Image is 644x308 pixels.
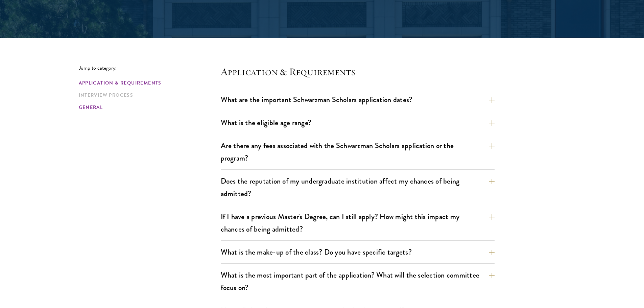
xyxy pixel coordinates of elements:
[221,267,495,295] button: What is the most important part of the application? What will the selection committee focus on?
[79,65,221,71] p: Jump to category:
[221,115,495,130] button: What is the eligible age range?
[79,79,217,87] a: Application & Requirements
[221,65,495,78] h4: Application & Requirements
[221,92,495,107] button: What are the important Schwarzman Scholars application dates?
[221,173,495,201] button: Does the reputation of my undergraduate institution affect my chances of being admitted?
[79,92,217,99] a: Interview Process
[221,209,495,237] button: If I have a previous Master's Degree, can I still apply? How might this impact my chances of bein...
[79,104,217,111] a: General
[221,244,495,260] button: What is the make-up of the class? Do you have specific targets?
[221,138,495,166] button: Are there any fees associated with the Schwarzman Scholars application or the program?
